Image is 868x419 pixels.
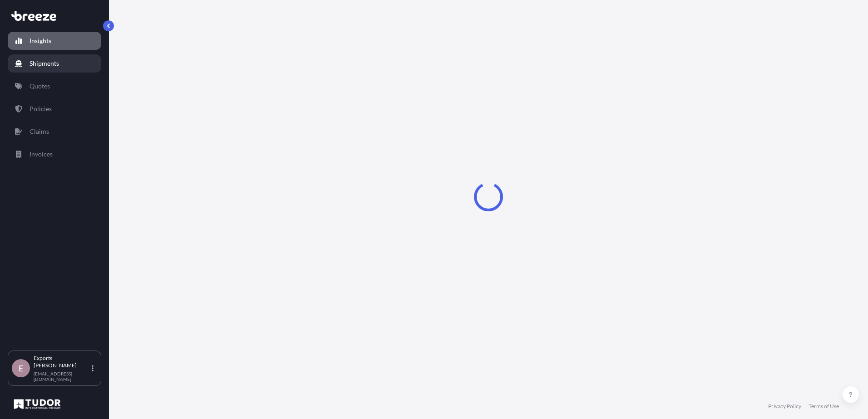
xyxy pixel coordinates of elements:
[8,77,101,95] a: Quotes
[8,100,101,118] a: Policies
[809,403,839,410] a: Terms of Use
[30,36,51,45] p: Insights
[19,364,23,373] span: E
[30,127,49,136] p: Claims
[34,371,90,382] p: [EMAIL_ADDRESS][DOMAIN_NAME]
[30,82,50,91] p: Quotes
[30,104,52,113] p: Policies
[11,397,63,411] img: organization-logo
[8,122,101,141] a: Claims
[30,59,59,68] p: Shipments
[8,145,101,163] a: Invoices
[30,150,53,159] p: Invoices
[768,403,801,410] a: Privacy Policy
[34,355,90,369] p: Exports [PERSON_NAME]
[8,32,101,50] a: Insights
[8,54,101,73] a: Shipments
